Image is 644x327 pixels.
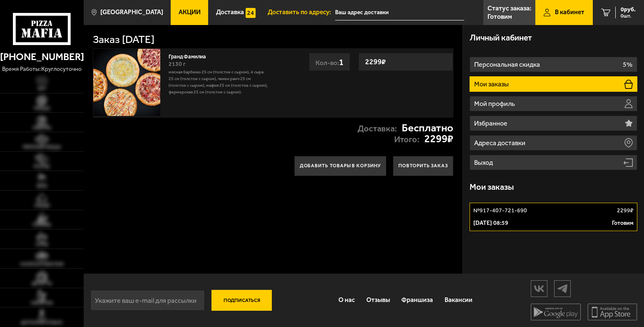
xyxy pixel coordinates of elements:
[474,140,527,146] p: Адреса доставки
[474,81,510,88] p: Мои заказы
[473,206,527,215] p: № 917-407-721-690
[470,183,514,191] h3: Мои заказы
[474,101,517,107] p: Мой профиль
[487,13,512,20] p: Готовим
[621,7,636,13] span: 0 руб.
[554,281,570,296] img: tg
[555,9,584,15] span: В кабинет
[487,5,531,12] p: Статус заказа:
[474,159,495,166] p: Выход
[531,281,547,296] img: vk
[246,8,256,18] img: 15daf4d41897b9f0e9f617042186c801.svg
[473,219,508,227] p: [DATE] 08:59
[402,123,453,133] strong: Бесплатно
[363,54,388,70] strong: 2299 ₽
[179,9,201,15] span: Акции
[335,5,464,20] input: Ваш адрес доставки
[93,34,154,45] h1: Заказ [DATE]
[268,9,335,15] span: Доставить по адресу:
[393,156,453,176] button: Повторить заказ
[474,61,542,68] p: Персональная скидка
[339,57,343,67] span: 1
[424,133,453,144] strong: 2299 ₽
[470,203,637,231] a: №917-407-721-6902299₽[DATE] 08:59Готовим
[169,51,213,60] a: Гранд Фамилиа
[621,13,636,18] span: 0 шт.
[333,289,361,312] a: О нас
[470,33,532,42] h3: Личный кабинет
[294,156,386,176] button: Добавить товары в корзину
[169,69,269,96] p: Мясная Барбекю 25 см (толстое с сыром), 4 сыра 25 см (толстое с сыром), Чикен Ранч 25 см (толстое...
[309,53,350,71] div: Кол-во:
[361,289,396,312] a: Отзывы
[100,9,163,15] span: [GEOGRAPHIC_DATA]
[394,135,419,143] p: Итого:
[169,60,186,68] span: 2130 г
[90,290,205,311] input: Укажите ваш e-mail для рассылки
[216,9,244,15] span: Доставка
[617,206,634,215] p: 2299 ₽
[396,289,439,312] a: Франшиза
[358,124,397,133] p: Доставка:
[623,61,632,68] p: 5%
[439,289,478,312] a: Вакансии
[474,120,509,127] p: Избранное
[335,5,464,20] span: Санкт-Петербург, Московское шоссе, 13ЖБ
[211,290,272,311] button: Подписаться
[612,219,634,227] p: Готовим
